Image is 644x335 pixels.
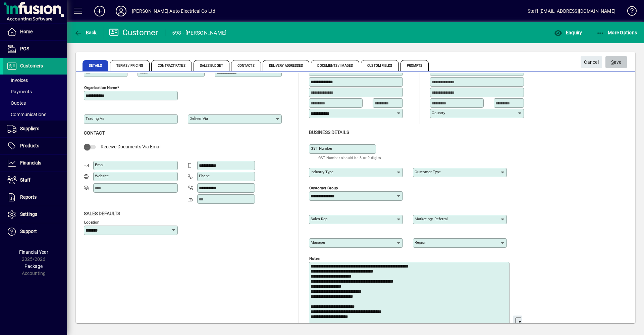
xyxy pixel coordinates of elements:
span: Communications [7,112,46,117]
div: [PERSON_NAME] Auto Electrical Co Ltd [132,6,215,16]
a: Support [3,223,67,240]
span: Sales Budget [194,60,229,71]
span: Enquiry [554,30,582,35]
a: Suppliers [3,121,67,137]
a: Invoices [3,75,67,86]
span: Support [20,229,37,234]
span: Sales defaults [84,211,120,216]
span: Financial Year [19,249,48,255]
a: POS [3,41,67,57]
mat-label: Organisation name [84,85,117,90]
span: Business details [309,130,349,135]
span: Staff [20,177,31,183]
button: Enquiry [552,27,584,39]
span: Back [74,30,97,35]
mat-label: Notes [309,256,320,260]
a: Communications [3,109,67,120]
a: Financials [3,155,67,172]
span: POS [20,46,29,51]
span: Receive Documents Via Email [101,144,161,149]
span: ave [611,57,622,68]
a: Staff [3,172,67,189]
mat-label: Email [95,162,105,167]
mat-label: Industry type [311,170,333,174]
mat-hint: GST Number should be 8 or 9 digits [318,154,381,161]
span: Details [83,60,108,71]
span: Custom Fields [361,60,398,71]
a: Settings [3,206,67,223]
button: Save [605,56,627,68]
mat-label: Manager [311,240,325,245]
span: Reports [20,194,37,200]
mat-label: Customer type [415,170,441,174]
app-page-header-button: Back [67,27,104,39]
span: Products [20,143,39,148]
button: Add [89,5,110,17]
span: Quotes [7,100,26,106]
mat-label: Country [432,110,445,115]
span: Suppliers [20,126,39,131]
span: Cancel [584,57,599,68]
mat-label: GST Number [311,146,332,151]
span: Settings [20,211,37,217]
button: Cancel [581,56,602,68]
span: S [611,59,614,65]
mat-label: Region [415,240,426,245]
span: Prompts [400,60,429,71]
span: Home [20,29,33,34]
mat-label: Trading as [86,116,104,121]
mat-label: Website [95,174,109,178]
button: Profile [110,5,132,17]
a: Quotes [3,97,67,109]
div: Customer [109,27,158,38]
span: Documents / Images [311,60,359,71]
span: Contact [84,130,105,136]
span: Contract Rates [151,60,192,71]
a: Payments [3,86,67,97]
mat-label: Marketing/ Referral [415,217,448,221]
span: Payments [7,89,32,94]
span: Customers [20,63,43,68]
span: Financials [20,160,41,165]
button: Back [72,27,98,39]
span: Delivery Addresses [263,60,310,71]
mat-label: Sales rep [311,217,327,221]
div: Staff [EMAIL_ADDRESS][DOMAIN_NAME] [528,6,615,16]
mat-label: Phone [199,174,210,178]
a: Home [3,23,67,40]
span: Invoices [7,78,28,83]
span: Package [24,264,43,269]
span: Contacts [231,60,261,71]
mat-label: Customer group [309,185,338,190]
mat-label: Location [84,220,99,224]
div: 598 - [PERSON_NAME] [172,28,227,38]
a: Products [3,138,67,154]
mat-label: Deliver via [190,116,208,121]
a: Knowledge Base [622,1,636,23]
button: More Options [595,27,639,39]
span: More Options [596,30,637,35]
span: Terms / Pricing [110,60,150,71]
a: Reports [3,189,67,206]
